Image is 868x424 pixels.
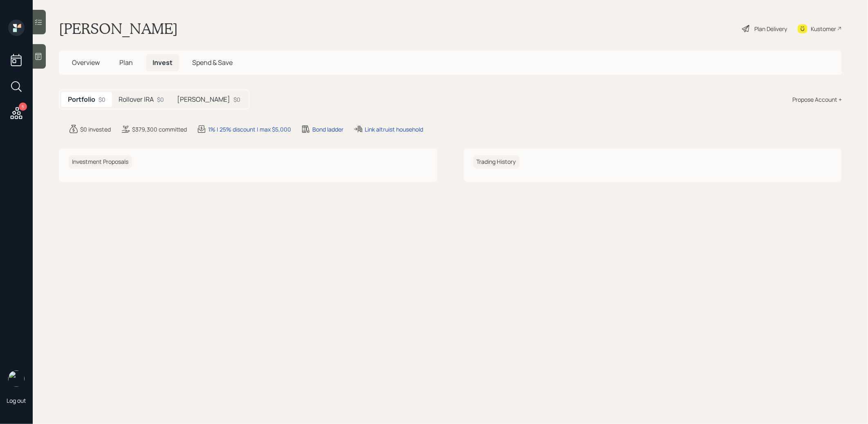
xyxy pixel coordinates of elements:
div: Plan Delivery [754,25,787,33]
div: 5 [19,103,27,111]
span: Spend & Save [192,58,233,67]
h6: Trading History [473,155,519,169]
div: $0 invested [80,125,111,134]
h5: Rollover IRA [119,96,154,103]
div: Log out [7,397,26,404]
div: $0 [99,95,105,104]
h5: [PERSON_NAME] [177,96,230,103]
span: Overview [72,58,100,67]
div: Link altruist household [365,125,423,134]
div: Bond ladder [312,125,343,134]
div: Kustomer [811,25,836,33]
div: 1% | 25% discount | max $5,000 [208,125,291,134]
h6: Investment Proposals [69,155,132,169]
div: Propose Account + [792,95,842,104]
span: Plan [119,58,133,67]
div: $0 [233,95,240,104]
div: $379,300 committed [132,125,187,134]
div: $0 [157,95,164,104]
h5: Portfolio [68,96,95,103]
h1: [PERSON_NAME] [59,20,178,38]
img: treva-nostdahl-headshot.png [8,370,25,387]
span: Invest [153,58,173,67]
